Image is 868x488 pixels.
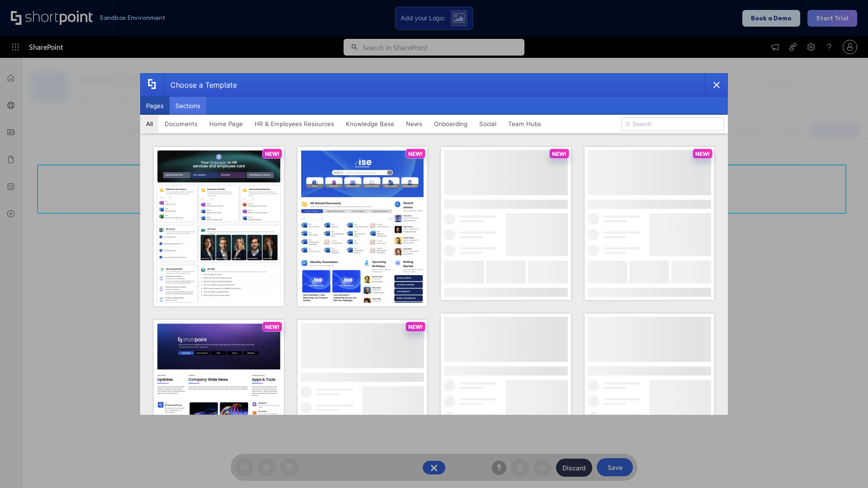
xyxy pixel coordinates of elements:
[140,97,170,115] button: Pages
[502,115,547,133] button: Team Hubs
[140,73,728,415] div: template selector
[265,150,279,157] p: NEW!
[170,97,206,115] button: Sections
[621,117,724,131] input: Search
[159,115,203,133] button: Documents
[140,115,159,133] button: All
[265,324,279,330] p: NEW!
[340,115,400,133] button: Knowledge Base
[249,115,340,133] button: HR & Employees Resources
[408,324,423,330] p: NEW!
[695,150,710,157] p: NEW!
[552,150,566,157] p: NEW!
[473,115,502,133] button: Social
[428,115,473,133] button: Onboarding
[203,115,249,133] button: Home Page
[163,74,237,96] div: Choose a Template
[400,115,428,133] button: News
[408,150,423,157] p: NEW!
[705,383,868,488] iframe: Chat Widget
